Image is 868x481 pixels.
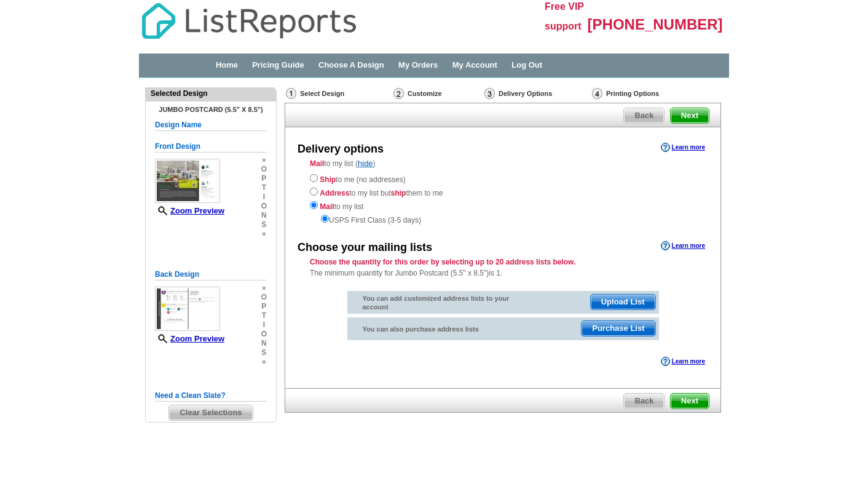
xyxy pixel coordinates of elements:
[286,88,296,99] img: Select Design
[155,334,224,343] a: Zoom Preview
[624,394,664,408] span: Back
[392,87,483,100] div: Customize
[155,159,220,203] img: small-thumb.jpg
[285,158,720,226] div: to my list ( )
[318,60,384,70] a: Choose A Design
[261,183,267,193] span: t
[155,390,267,402] h5: Need a Clean Slate?
[155,119,267,131] h5: Design Name
[261,302,267,311] span: p
[261,348,267,357] span: s
[261,320,267,330] span: i
[298,240,432,256] div: Choose your mailing lists
[261,156,267,165] span: »
[261,311,267,320] span: t
[261,174,267,183] span: p
[155,206,224,215] a: Zoom Preview
[661,357,705,367] a: Learn more
[483,87,591,103] div: Delivery Options
[155,287,220,331] img: small-thumb.jpg
[261,202,267,211] span: o
[671,108,709,123] span: Next
[216,60,238,70] a: Home
[261,229,267,239] span: »
[146,88,276,99] div: Selected Design
[661,241,705,251] a: Learn more
[252,60,304,70] a: Pricing Guide
[261,165,267,174] span: o
[261,330,267,339] span: o
[285,87,392,103] div: Select Design
[591,87,700,100] div: Printing Options
[623,393,665,409] a: Back
[261,193,267,202] span: i
[298,141,384,157] div: Delivery options
[511,60,542,70] a: Log Out
[261,220,267,229] span: s
[545,1,584,31] span: Free VIP support
[155,269,267,280] h5: Back Design
[591,295,655,309] span: Upload List
[671,394,709,408] span: Next
[261,211,267,220] span: n
[582,321,655,336] span: Purchase List
[484,88,495,99] img: Delivery Options
[624,108,664,123] span: Back
[310,212,696,226] div: USPS First Class (3-5 days)
[320,175,336,184] strong: Ship
[310,172,696,226] div: to me (no addresses) to my list but them to me to my list
[285,256,720,279] div: The minimum quantity for Jumbo Postcard (5.5" x 8.5")is 1.
[261,293,267,302] span: o
[592,88,602,99] img: Printing Options & Summary
[661,143,705,153] a: Learn more
[310,159,324,168] strong: Mail
[358,159,373,168] a: hide
[588,16,723,33] span: [PHONE_NUMBER]
[398,60,438,70] a: My Orders
[347,317,525,336] div: You can also purchase address lists
[391,189,406,197] strong: ship
[261,357,267,367] span: »
[452,60,497,70] a: My Account
[623,108,665,124] a: Back
[347,291,525,314] div: You can add customized address lists to your account
[155,106,267,113] h4: Jumbo Postcard (5.5" x 8.5")
[261,339,267,348] span: n
[320,189,349,197] strong: Address
[310,258,575,266] strong: Choose the quantity for this order by selecting up to 20 address lists below.
[261,284,267,293] span: »
[393,88,404,99] img: Customize
[320,202,334,211] strong: Mail
[155,141,267,153] h5: Front Design
[169,405,252,420] span: Clear Selections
